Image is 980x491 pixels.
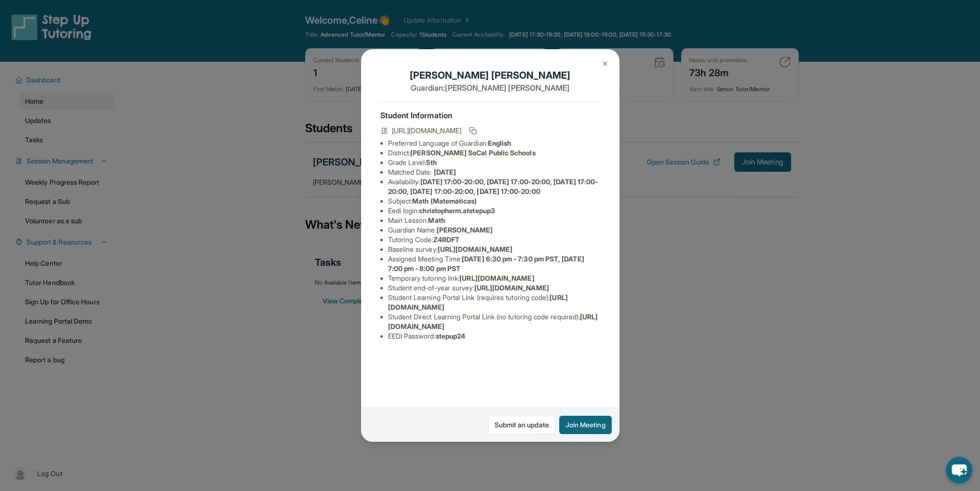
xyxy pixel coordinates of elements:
[388,225,600,235] li: Guardian Name :
[488,139,511,147] span: English
[388,138,600,148] li: Preferred Language of Guardian:
[412,197,477,205] span: Math (Matemáticas)
[388,158,600,167] li: Grade Level:
[388,293,600,312] li: Student Learning Portal Link (requires tutoring code) :
[428,216,444,224] span: Math
[388,255,584,273] span: [DATE] 6:30 pm - 7:30 pm PST, [DATE] 7:00 pm - 8:00 pm PST
[388,312,600,331] li: Student Direct Learning Portal Link (no tutoring code required) :
[474,284,549,292] span: [URL][DOMAIN_NAME]
[459,274,534,282] span: [URL][DOMAIN_NAME]
[467,125,479,136] button: Copy link
[388,177,598,195] span: [DATE] 17:00-20:00, [DATE] 17:00-20:00, [DATE] 17:00-20:00, [DATE] 17:00-20:00, [DATE] 17:00-20:00
[388,273,600,283] li: Temporary tutoring link :
[419,206,495,215] span: christopherm.atstepup3
[388,177,600,196] li: Availability:
[434,168,456,176] span: [DATE]
[410,149,535,157] span: [PERSON_NAME] SoCal Public Schools
[380,68,600,82] h1: [PERSON_NAME] [PERSON_NAME]
[388,216,600,225] li: Main Lesson :
[380,109,600,121] h4: Student Information
[433,235,459,244] span: Z4RDFT
[388,283,600,293] li: Student end-of-year survey :
[388,148,600,158] li: District:
[601,60,609,68] img: Close Icon
[388,254,600,273] li: Assigned Meeting Time :
[388,167,600,177] li: Matched Date:
[436,332,466,340] span: stepup24
[380,82,600,94] p: Guardian: [PERSON_NAME] [PERSON_NAME]
[388,245,600,254] li: Baseline survey :
[388,206,600,216] li: Eedi login :
[388,196,600,206] li: Subject :
[488,416,555,434] a: Submit an update
[426,158,436,166] span: 5th
[946,457,972,483] button: chat-button
[388,331,600,341] li: EEDI Password :
[559,416,612,434] button: Join Meeting
[388,235,600,245] li: Tutoring Code :
[438,245,512,253] span: [URL][DOMAIN_NAME]
[392,126,461,136] span: [URL][DOMAIN_NAME]
[437,226,493,234] span: [PERSON_NAME]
